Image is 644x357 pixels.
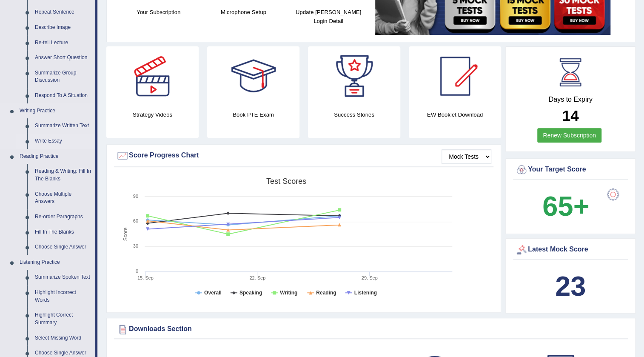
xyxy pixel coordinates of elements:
[31,20,95,35] a: Describe Image
[133,218,138,223] text: 60
[542,191,589,222] b: 65+
[16,149,95,164] a: Reading Practice
[249,275,265,280] tspan: 22. Sep
[362,275,378,280] tspan: 29. Sep
[204,290,222,296] tspan: Overall
[290,8,367,26] h4: Update [PERSON_NAME] Login Detail
[31,270,95,285] a: Summarize Spoken Text
[31,240,95,255] a: Choose Single Answer
[31,331,95,346] a: Select Missing Word
[31,88,95,103] a: Respond To A Situation
[280,290,297,296] tspan: Writing
[137,275,154,280] tspan: 15. Sep
[133,243,138,248] text: 30
[515,163,626,176] div: Your Target Score
[31,35,95,51] a: Re-tell Lecture
[515,96,626,103] h4: Days to Expiry
[31,118,95,134] a: Summarize Written Text
[31,134,95,149] a: Write Essay
[537,128,601,143] a: Renew Subscription
[31,66,95,88] a: Summarize Group Discussion
[31,225,95,240] a: Fill In The Blanks
[308,110,400,119] h4: Success Stories
[266,177,306,186] tspan: Test scores
[120,8,197,17] h4: Your Subscription
[205,8,282,17] h4: Microphone Setup
[16,103,95,119] a: Writing Practice
[16,255,95,270] a: Listening Practice
[239,290,262,296] tspan: Speaking
[116,323,626,336] div: Downloads Section
[106,110,199,119] h4: Strategy Videos
[31,187,95,209] a: Choose Multiple Answers
[31,164,95,186] a: Reading & Writing: Fill In The Blanks
[133,194,138,199] text: 90
[409,110,501,119] h4: EW Booklet Download
[562,107,579,124] b: 14
[31,209,95,225] a: Re-order Paragraphs
[116,149,491,162] div: Score Progress Chart
[123,227,128,241] tspan: Score
[555,271,586,302] b: 23
[207,110,299,119] h4: Book PTE Exam
[316,290,336,296] tspan: Reading
[31,285,95,308] a: Highlight Incorrect Words
[136,268,138,274] text: 0
[31,308,95,330] a: Highlight Correct Summary
[31,50,95,66] a: Answer Short Question
[354,290,377,296] tspan: Listening
[31,5,95,20] a: Repeat Sentence
[515,243,626,256] div: Latest Mock Score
